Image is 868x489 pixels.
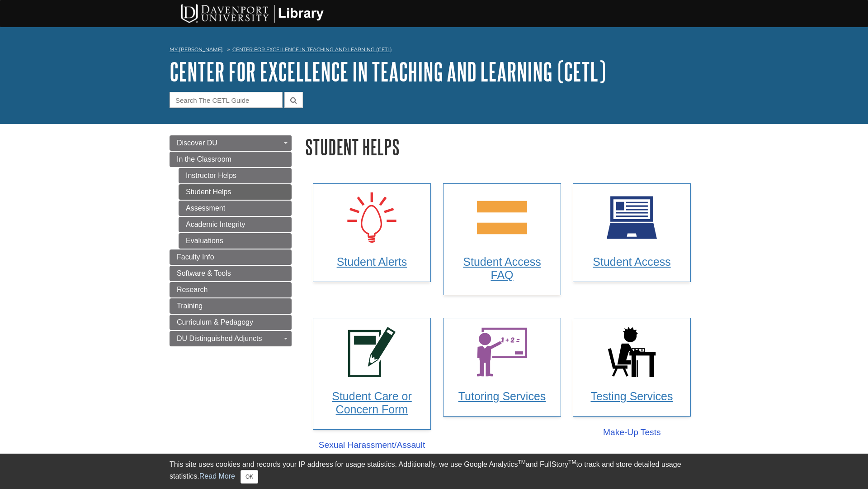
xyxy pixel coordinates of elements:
[177,286,208,293] span: Research
[452,255,552,282] h3: Student Access FAQ
[170,282,292,297] a: Research
[322,255,422,268] h3: Student Alerts
[170,315,292,330] a: Curriculum & Pedagogy
[170,135,292,151] a: Discover DU
[177,302,203,310] span: Training
[568,459,576,465] sup: TM
[170,459,698,484] div: This site uses cookies and records your IP address for usage statistics. Additionally, we use Goo...
[573,183,691,282] a: Student Access
[305,135,698,158] h1: Student Helps
[199,472,235,480] a: Read More
[582,390,682,403] h3: Testing Services
[170,249,292,265] a: Faculty Info
[170,331,292,346] a: DU Distinguished Adjuncts
[170,298,292,314] a: Training
[177,139,217,147] span: Discover DU
[241,470,258,484] button: Close
[165,2,337,24] img: DU Libraries
[573,318,691,417] a: Testing Services
[322,390,422,416] h3: Student Care or Concern Form
[170,92,283,108] input: Search The CETL Guide
[518,459,525,465] sup: TM
[582,255,682,268] h3: Student Access
[170,58,606,86] a: Center for Excellence in Teaching and Learning (CETL)
[170,266,292,281] a: Software & Tools
[232,46,392,53] a: Center for Excellence in Teaching and Learning (CETL)
[177,318,253,326] span: Curriculum & Pedagogy
[313,439,431,465] a: Sexual Harassment/Assault Form (Title IX)
[313,183,431,282] a: Student Alerts
[177,269,231,277] span: Software & Tools
[313,318,431,430] a: Student Care or Concern Form
[179,184,292,200] a: Student Helps
[170,46,223,53] a: My [PERSON_NAME]
[179,168,292,183] a: Instructor Helps
[170,43,698,58] nav: breadcrumb
[170,152,292,167] a: In the Classroom
[443,183,561,295] a: Student Access FAQ
[452,390,552,403] h3: Tutoring Services
[179,233,292,249] a: Evaluations
[177,253,214,261] span: Faculty Info
[179,201,292,216] a: Assessment
[177,335,262,342] span: DU Distinguished Adjuncts
[170,135,292,346] div: Guide Page Menu
[177,155,231,163] span: In the Classroom
[443,318,561,417] a: Tutoring Services
[179,217,292,232] a: Academic Integrity
[603,426,661,439] a: Make-Up Tests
